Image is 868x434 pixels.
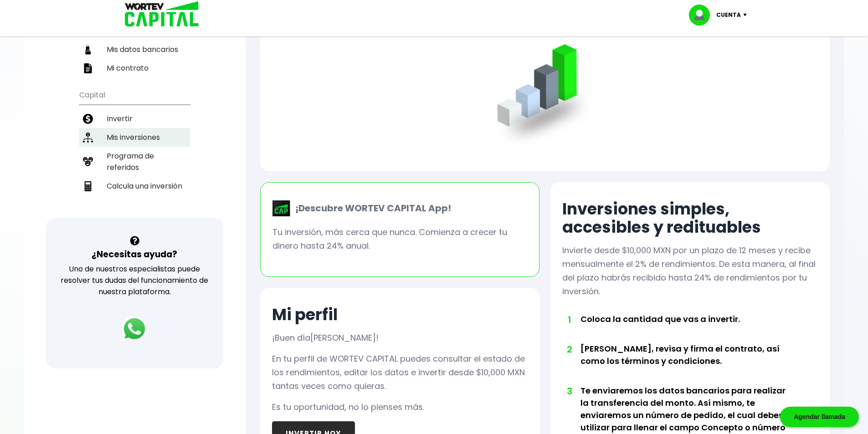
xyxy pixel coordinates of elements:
[83,114,93,124] img: invertir-icon.b3b967d7.svg
[79,40,190,59] a: Mis datos bancarios
[79,85,190,218] ul: Capital
[716,8,741,22] p: Cuenta
[79,147,190,177] a: Programa de referidos
[79,109,190,128] a: Invertir
[79,177,190,195] a: Calcula una inversión
[83,181,93,191] img: calculadora-icon.17d418c4.svg
[580,342,792,384] li: [PERSON_NAME], revisa y firma el contrato, así como los términos y condiciones.
[493,44,596,148] img: grafica.516fef24.png
[689,5,716,26] img: profile-image
[310,332,376,343] span: [PERSON_NAME]
[83,157,93,167] img: recomiendanos-icon.9b8e9327.svg
[562,244,818,298] p: Invierte desde $10,000 MXN por un plazo de 12 meses y recibe mensualmente el 2% de rendimientos. ...
[79,128,190,147] a: Mis inversiones
[79,59,190,77] a: Mi contrato
[83,63,93,73] img: contrato-icon.f2db500c.svg
[567,384,571,398] span: 3
[272,352,528,393] p: En tu perfil de WORTEV CAPITAL puedes consultar el estado de los rendimientos, editar los datos e...
[567,342,571,356] span: 2
[272,331,379,345] p: ¡Buen día !
[272,306,338,324] h2: Mi perfil
[562,200,818,236] h2: Inversiones simples, accesibles y redituables
[272,400,424,414] p: Es tu oportunidad, no lo pienses más.
[122,316,147,342] img: logos_whatsapp-icon.242b2217.svg
[272,200,291,217] img: wortev-capital-app-icon
[580,313,792,342] li: Coloca la cantidad que vas a invertir.
[291,201,451,215] p: ¡Descubre WORTEV CAPITAL App!
[741,14,753,16] img: icon-down
[780,407,859,427] div: Agendar llamada
[83,133,93,143] img: inversiones-icon.6695dc30.svg
[58,263,211,297] p: Uno de nuestros especialistas puede resolver tus dudas del funcionamiento de nuestra plataforma.
[83,45,93,55] img: datos-icon.10cf9172.svg
[272,225,527,253] p: Tu inversión, más cerca que nunca. Comienza a crecer tu dinero hasta 24% anual.
[92,248,177,261] h3: ¿Necesitas ayuda?
[567,313,571,327] span: 1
